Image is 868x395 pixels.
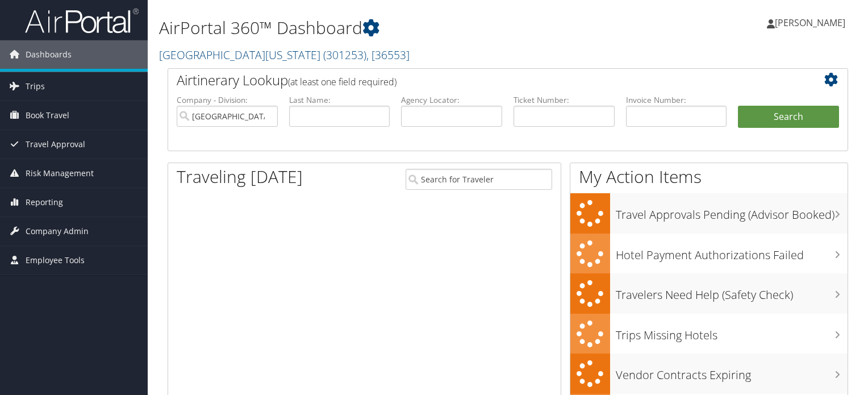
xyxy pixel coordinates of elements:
[616,322,848,343] h3: Trips Missing Hotels
[177,94,278,106] label: Company - Division:
[767,6,857,40] a: [PERSON_NAME]
[616,242,848,263] h3: Hotel Payment Authorizations Failed
[26,188,63,217] span: Reporting
[366,47,410,63] span: , [ 36553 ]
[570,165,848,189] h1: My Action Items
[616,281,848,303] h3: Travelers Need Help (Safety Check)
[626,94,727,106] label: Invoice Number:
[289,94,390,106] label: Last Name:
[177,165,303,189] h1: Traveling [DATE]
[26,217,89,246] span: Company Admin
[401,94,502,106] label: Agency Locator:
[570,314,848,354] a: Trips Missing Hotels
[570,273,848,314] a: Travelers Need Help (Safety Check)
[26,246,85,275] span: Employee Tools
[26,130,85,159] span: Travel Approval
[26,159,94,188] span: Risk Management
[25,7,139,34] img: airportal-logo.png
[514,94,615,106] label: Ticket Number:
[26,101,69,130] span: Book Travel
[288,76,397,88] span: (at least one field required)
[616,361,848,383] h3: Vendor Contracts Expiring
[775,16,845,29] span: [PERSON_NAME]
[159,16,624,40] h1: AirPortal 360™ Dashboard
[177,70,782,90] h2: Airtinerary Lookup
[570,354,848,394] a: Vendor Contracts Expiring
[616,201,848,223] h3: Travel Approvals Pending (Advisor Booked)
[323,47,366,63] span: ( 301253 )
[738,106,839,128] button: Search
[406,169,552,190] input: Search for Traveler
[26,40,72,69] span: Dashboards
[159,47,410,63] a: [GEOGRAPHIC_DATA][US_STATE]
[26,72,45,101] span: Trips
[570,193,848,234] a: Travel Approvals Pending (Advisor Booked)
[570,234,848,274] a: Hotel Payment Authorizations Failed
